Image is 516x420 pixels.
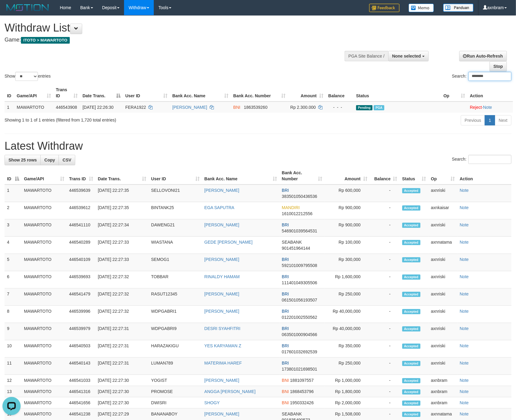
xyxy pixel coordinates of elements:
td: SELLOVONI21 [149,185,202,202]
td: 446539693 [67,271,96,288]
span: BNI [282,378,289,383]
td: Rp 1,800,000 [325,386,370,397]
a: MATERIMA HAREF [204,361,242,365]
th: Action [457,167,511,185]
a: Note [460,412,469,416]
span: [DATE] 22:26:30 [83,105,113,110]
th: ID: activate to sort column descending [5,167,22,185]
span: Accepted [402,292,420,297]
td: WDPGABRI9 [149,323,202,340]
a: Note [460,205,469,210]
td: MAWARTOTO [14,102,53,113]
span: Copy 017601032692539 to clipboard [282,349,317,354]
td: Rp 250,000 [325,288,370,306]
span: 446543908 [56,105,77,110]
a: Note [460,274,469,279]
span: Copy 1610012212556 to clipboard [282,211,312,216]
th: Amount: activate to sort column ascending [325,167,370,185]
a: RINALDY HAMAM [204,274,240,279]
span: Pending [356,105,373,110]
td: 446540109 [67,254,96,271]
th: Game/API: activate to sort column ascending [22,167,67,185]
td: - [370,271,400,288]
a: Note [460,309,469,314]
span: CSV [62,158,71,162]
td: Rp 350,000 [325,340,370,358]
td: axnriski [429,340,457,358]
td: 8 [5,306,22,323]
span: Accepted [402,361,420,366]
td: - [370,254,400,271]
a: Note [460,400,469,405]
td: Rp 300,000 [325,254,370,271]
a: [PERSON_NAME] [204,188,239,193]
div: PGA Site Balance / [345,51,388,61]
td: YOGIST [149,375,202,386]
td: Rp 2,000,000 [325,397,370,408]
span: Copy 1881097557 to clipboard [290,378,314,383]
td: 446541656 [67,397,96,408]
td: axnriski [429,254,457,271]
th: Bank Acc. Name: activate to sort column ascending [170,84,231,102]
td: MAWARTOTO [22,288,67,306]
a: Note [460,389,469,394]
td: axnkaisar [429,202,457,219]
td: MAWARTOTO [22,237,67,254]
td: 446540143 [67,358,96,375]
a: Note [460,257,469,262]
a: Note [483,105,492,110]
td: MAWARTOTO [22,323,67,340]
td: [DATE] 22:27:33 [96,237,149,254]
h1: Withdraw List [5,22,338,34]
td: [DATE] 22:27:35 [96,202,149,219]
td: - [370,237,400,254]
td: 4 [5,237,22,254]
span: Copy 111401049305506 to clipboard [282,280,317,285]
td: 1 [5,102,14,113]
th: Balance: activate to sort column ascending [370,167,400,185]
td: [DATE] 22:27:30 [96,375,149,386]
span: Copy 061501056193507 to clipboard [282,298,317,302]
td: - [370,202,400,219]
span: BRI [282,257,289,262]
th: Trans ID: activate to sort column ascending [67,167,96,185]
span: BRI [282,309,289,314]
td: MAWARTOTO [22,340,67,358]
th: Op: activate to sort column ascending [429,167,457,185]
span: BRI [282,222,289,227]
th: Date Trans.: activate to sort column ascending [96,167,149,185]
td: MAWARTOTO [22,271,67,288]
td: axnriski [429,323,457,340]
td: 5 [5,254,22,271]
a: Reject [470,105,482,110]
td: Rp 250,000 [325,358,370,375]
a: Run Auto-Refresh [459,51,507,61]
td: PROMOSE [149,386,202,397]
td: 2 [5,202,22,219]
td: axnriski [429,271,457,288]
td: 446539996 [67,306,96,323]
span: Accepted [402,257,420,262]
span: Rp 2.300.000 [290,105,316,110]
td: Rp 40,000,000 [325,306,370,323]
td: MAWARTOTO [22,185,67,202]
td: - [370,340,400,358]
span: PGA [374,105,384,110]
a: [PERSON_NAME] [204,412,239,416]
a: SHOGY [204,400,220,405]
a: Note [460,240,469,245]
th: Action [467,84,513,102]
td: [DATE] 22:27:34 [96,219,149,237]
div: Showing 1 to 1 of 1 entries (filtered from 1,720 total entries) [5,115,211,123]
td: WIASTANA [149,237,202,254]
td: - [370,375,400,386]
h4: Game: [5,37,338,43]
h1: Latest Withdraw [5,140,511,152]
span: BRI [282,361,289,365]
td: - [370,386,400,397]
td: 446539979 [67,323,96,340]
th: Balance [326,84,354,102]
td: 7 [5,288,22,306]
td: DAWENG21 [149,219,202,237]
td: axnbram [429,397,457,408]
